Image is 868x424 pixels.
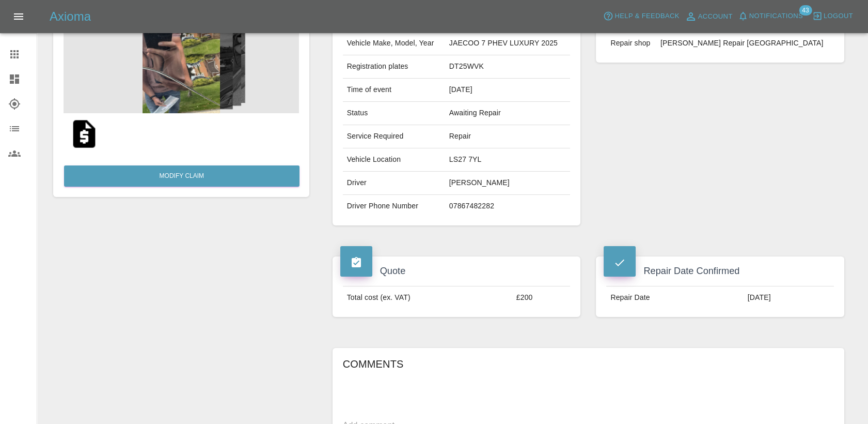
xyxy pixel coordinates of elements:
td: LS27 7YL [445,148,571,172]
button: Logout [810,8,856,24]
td: [DATE] [445,79,571,102]
td: Repair [445,125,571,148]
img: f54cd097-d107-4a4f-bfd0-afb136d30775 [64,10,299,113]
a: Account [682,8,735,25]
td: Awaiting Repair [445,102,571,125]
td: Registration plates [343,55,445,79]
td: £200 [512,286,571,309]
td: Total cost (ex. VAT) [343,286,512,309]
button: Notifications [735,8,806,24]
h4: Quote [340,264,573,278]
span: 43 [799,5,812,16]
span: Notifications [749,10,803,22]
img: original/5bc9f210-877b-4b5e-ab5a-7e2b84a86b1b [68,117,101,150]
button: Open drawer [6,4,31,29]
td: DT25WVK [445,55,571,79]
td: Repair shop [606,32,656,55]
span: Help & Feedback [614,10,679,22]
h6: Comments [343,356,834,372]
td: Vehicle Make, Model, Year [343,32,445,55]
td: [DATE] [744,286,834,309]
h5: Axioma [50,8,91,25]
td: [PERSON_NAME] [445,172,571,195]
span: Logout [824,10,853,22]
td: Status [343,102,445,125]
span: Account [698,11,733,23]
td: Vehicle Location [343,148,445,172]
td: Time of event [343,79,445,102]
td: Driver [343,172,445,195]
td: 07867482282 [445,195,571,218]
td: Driver Phone Number [343,195,445,218]
a: Modify Claim [64,165,299,187]
td: Repair Date [606,286,743,309]
button: Help & Feedback [601,8,682,24]
td: Service Required [343,125,445,148]
td: [PERSON_NAME] Repair [GEOGRAPHIC_DATA] [656,32,834,55]
h4: Repair Date Confirmed [604,264,837,278]
td: JAECOO 7 PHEV LUXURY 2025 [445,32,571,55]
